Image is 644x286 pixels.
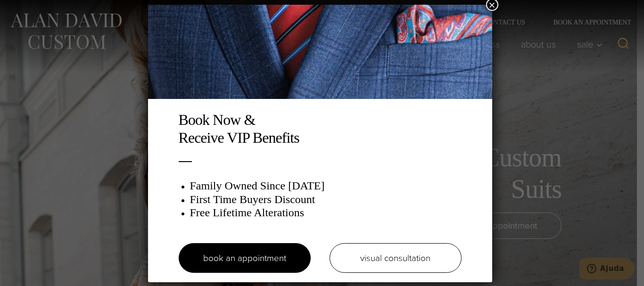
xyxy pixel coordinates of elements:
[190,206,462,220] h3: Free Lifetime Alterations
[179,243,311,273] a: book an appointment
[21,7,45,15] span: Ajuda
[190,193,462,206] h3: First Time Buyers Discount
[190,179,462,193] h3: Family Owned Since [DATE]
[179,111,462,147] h2: Book Now & Receive VIP Benefits
[330,243,462,273] a: visual consultation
